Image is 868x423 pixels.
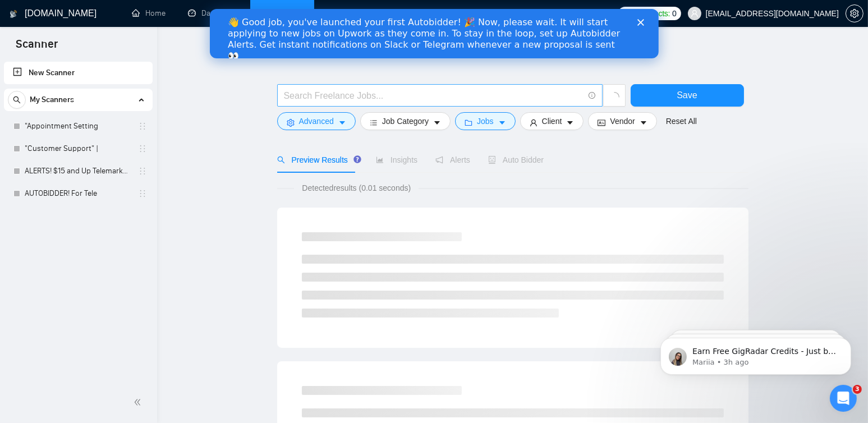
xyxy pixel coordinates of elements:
span: loading [609,92,619,102]
span: Vendor [610,115,635,127]
span: holder [138,189,147,198]
a: searchScanner [261,8,303,18]
button: settingAdvancedcaret-down [277,112,356,130]
li: New Scanner [4,62,153,84]
div: 👋 Good job, you've launched your first Autobidder! 🎉 Now, please wait. It will start applying to ... [18,8,413,53]
span: Preview Results [277,155,358,164]
span: Job Category [382,115,429,127]
span: holder [138,122,147,131]
span: user [691,10,699,17]
button: setting [846,4,864,22]
span: Alerts [435,155,470,164]
a: "Appointment Setting [25,115,131,137]
span: caret-down [566,118,574,127]
span: search [277,156,285,164]
span: Scanner [7,36,67,59]
span: My Scanners [30,89,74,111]
span: caret-down [433,118,441,127]
input: Search Freelance Jobs... [284,89,584,103]
iframe: Intercom notifications message [644,314,868,393]
span: idcard [598,118,605,127]
span: bars [370,118,378,127]
span: holder [138,144,147,153]
li: My Scanners [4,89,153,205]
button: userClientcaret-down [520,112,584,130]
span: Jobs [477,115,494,127]
span: robot [488,156,496,164]
button: Save [631,84,744,107]
div: Close [428,10,439,17]
button: idcardVendorcaret-down [588,112,656,130]
span: caret-down [640,118,647,127]
a: AUTOBIDDER! For Tele [25,182,131,205]
span: Client [542,115,562,127]
span: search [8,96,25,104]
a: Reset All [666,115,697,127]
img: logo [10,5,17,23]
span: Insights [376,155,417,164]
a: dashboardDashboard [188,8,239,18]
a: New Scanner [13,62,144,84]
span: Advanced [299,115,334,127]
span: holder [138,167,147,176]
span: 0 [672,7,677,20]
span: Detected results (0.01 seconds) [294,182,419,194]
span: caret-down [338,118,346,127]
button: barsJob Categorycaret-down [360,112,451,130]
span: Auto Bidder [488,155,544,164]
span: 3 [853,385,862,394]
span: folder [465,118,472,127]
span: Save [677,88,697,102]
iframe: Intercom live chat banner [210,9,659,58]
button: folderJobscaret-down [455,112,516,130]
a: ALERTS! $15 and Up Telemarketing [25,160,131,182]
a: "Customer Support" | [25,137,131,160]
span: double-left [134,397,145,408]
span: notification [435,156,443,164]
div: Tooltip anchor [352,154,362,164]
span: info-circle [589,92,596,99]
a: homeHome [132,8,166,18]
button: search [8,91,26,109]
span: user [530,118,538,127]
a: setting [846,9,864,18]
span: area-chart [376,156,384,164]
span: Connects: [636,7,670,20]
span: setting [846,9,863,18]
span: caret-down [498,118,506,127]
span: setting [287,118,295,127]
iframe: Intercom live chat [830,385,857,412]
